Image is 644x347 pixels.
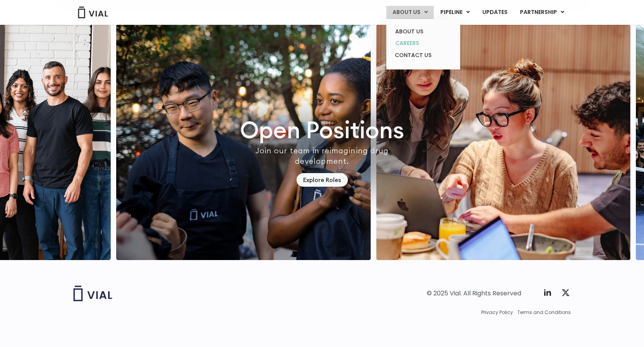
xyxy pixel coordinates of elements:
div: 2 / 7 [376,24,630,260]
img: http://Group%20of%20people%20smiling%20wearing%20aprons [116,24,370,260]
a: Explore Roles [297,173,348,187]
img: Vial logo wih "Vial" spelled out [73,286,112,301]
a: Privacy Policy [481,309,513,316]
a: PARTNERSHIPMenu Toggle [514,6,571,19]
a: ABOUT USMenu Toggle [386,6,434,19]
div: 1 / 7 [116,24,370,260]
a: PIPELINEMenu Toggle [434,6,476,19]
div: © 2025 Vial. All Rights Reserved [427,289,521,298]
img: Vial Logo [77,7,108,18]
a: UPDATES [476,6,513,19]
a: Terms and Conditions [517,309,571,316]
a: ABOUT US [389,26,457,38]
a: CONTACT US [389,49,457,62]
a: CAREERS [389,37,457,49]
